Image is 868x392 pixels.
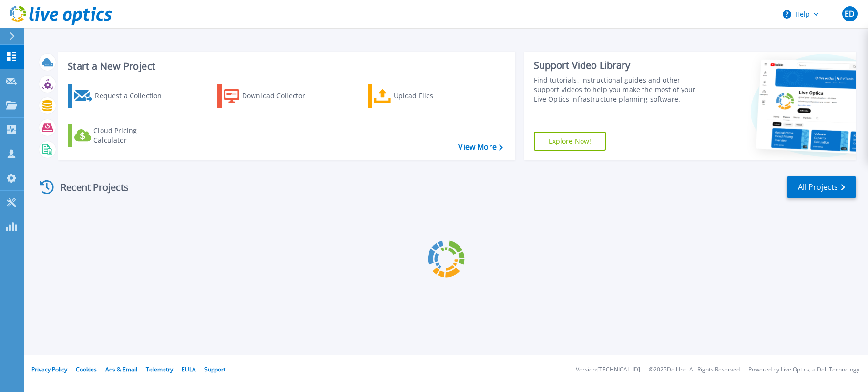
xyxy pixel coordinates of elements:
div: Upload Files [394,86,470,105]
a: Upload Files [368,84,474,108]
a: Request a Collection [68,84,174,108]
div: Support Video Library [534,59,703,72]
a: Privacy Policy [31,365,67,373]
li: Version: [TECHNICAL_ID] [576,367,640,373]
a: Download Collector [217,84,324,108]
a: Cloud Pricing Calculator [68,124,174,147]
div: Request a Collection [95,86,171,105]
a: Support [204,365,225,373]
a: Telemetry [146,365,173,373]
span: ED [845,10,855,18]
div: Cloud Pricing Calculator [93,126,170,145]
li: Powered by Live Optics, a Dell Technology [748,367,859,373]
div: Download Collector [242,86,318,105]
a: Cookies [76,365,97,373]
a: View More [458,143,502,152]
a: EULA [182,365,196,373]
div: Find tutorials, instructional guides and other support videos to help you make the most of your L... [534,75,703,104]
li: © 2025 Dell Inc. All Rights Reserved [649,367,740,373]
div: Recent Projects [37,175,142,199]
a: All Projects [787,176,856,198]
a: Ads & Email [105,365,137,373]
h3: Start a New Project [68,61,502,72]
a: Explore Now! [534,132,606,151]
